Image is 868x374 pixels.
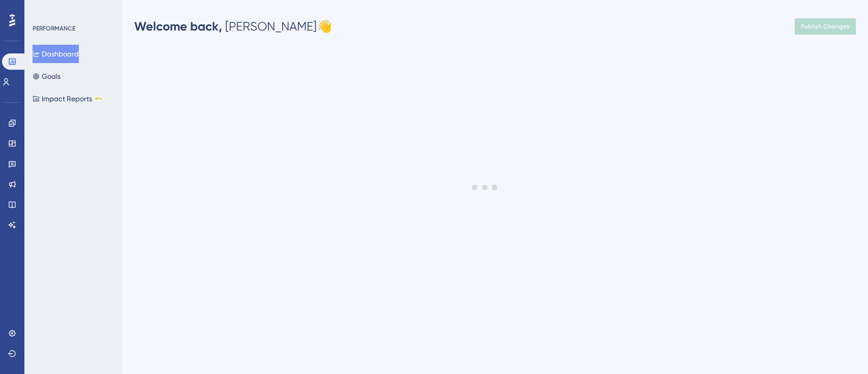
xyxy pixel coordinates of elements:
div: BETA [94,96,103,101]
button: Publish Changes [795,18,856,35]
div: PERFORMANCE [33,24,75,33]
button: Impact ReportsBETA [33,90,103,108]
div: [PERSON_NAME] 👋 [134,18,332,35]
button: Goals [33,67,61,85]
button: Dashboard [33,45,79,63]
span: Welcome back, [134,19,222,34]
span: Publish Changes [801,22,850,31]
